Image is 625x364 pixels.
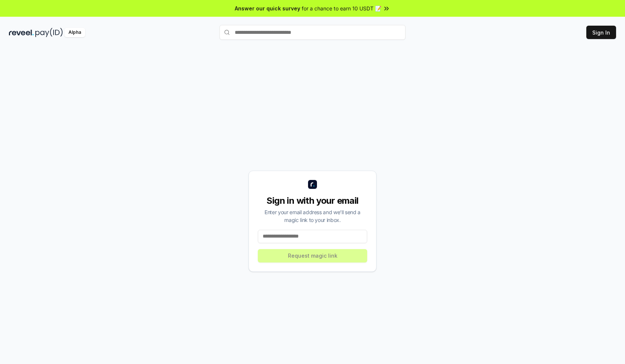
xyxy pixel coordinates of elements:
[586,26,616,39] button: Sign In
[258,208,367,224] div: Enter your email address and we’ll send a magic link to your inbox.
[64,28,85,37] div: Alpha
[9,28,34,37] img: reveel_dark
[302,4,381,12] span: for a chance to earn 10 USDT 📝
[35,28,63,37] img: pay_id
[258,195,367,207] div: Sign in with your email
[235,4,300,12] span: Answer our quick survey
[308,180,317,189] img: logo_small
